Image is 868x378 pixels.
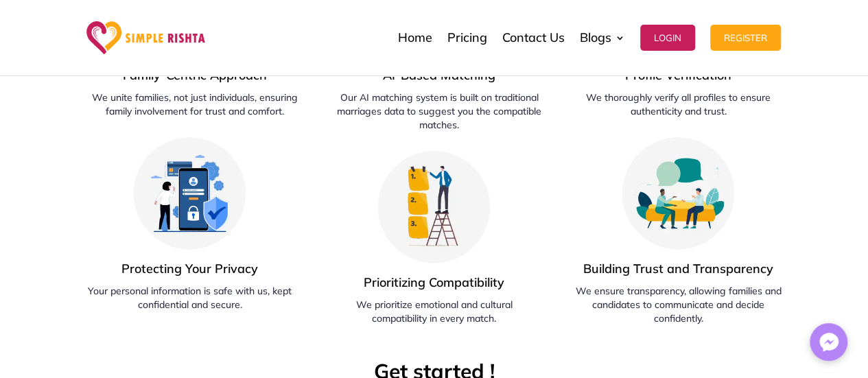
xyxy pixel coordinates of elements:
[575,285,781,324] span: We ensure transparency, allowing families and candidates to communicate and decide confidently.
[640,25,695,51] button: Login
[87,91,303,118] p: We unite families, not just individuals, ensuring family involvement for trust and comfort.
[815,329,843,356] img: Messenger
[583,261,773,276] span: Building Trust and Transparency
[331,91,547,132] p: Our AI matching system is built on traditional marriages data to suggest you the compatible matches.
[121,261,258,276] span: Protecting Your Privacy
[710,3,781,72] a: Register
[640,3,695,72] a: Login
[447,3,487,72] a: Pricing
[88,285,292,311] span: Your personal information is safe with us, kept confidential and secure.
[364,274,504,290] span: Prioritizing Compatibility
[355,298,512,324] span: We prioritize emotional and cultural compatibility in every match.
[502,3,565,72] a: Contact Us
[580,3,625,72] a: Blogs
[586,91,771,117] span: We thoroughly verify all profiles to ensure authenticity and trust.
[398,3,432,72] a: Home
[710,25,781,51] button: Register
